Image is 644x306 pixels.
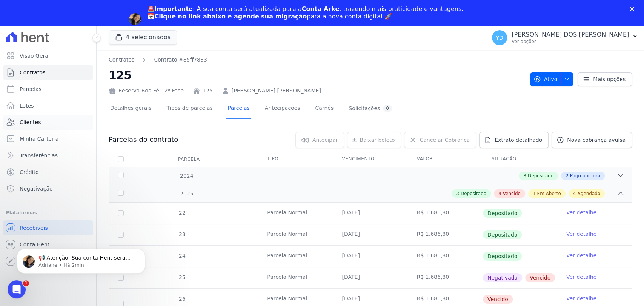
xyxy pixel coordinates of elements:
[226,99,251,119] a: Parcelas
[483,230,522,239] span: Depositado
[20,118,41,126] span: Clientes
[302,5,339,12] b: Conta Arke
[3,65,93,80] a: Contratos
[258,246,333,267] td: Parcela Normal
[408,224,483,245] td: R$ 1.686,80
[258,267,333,288] td: Parcela Normal
[567,136,626,144] span: Nova cobrança avulsa
[178,253,186,259] span: 24
[20,69,45,76] span: Contratos
[118,232,124,238] input: Só é possível selecionar pagamentos em aberto
[3,81,93,97] a: Parcelas
[147,5,193,12] b: 🚨Importante
[3,220,93,235] a: Recebíveis
[566,209,596,216] a: Ver detalhe
[333,267,407,288] td: [DATE]
[408,246,483,267] td: R$ 1.686,80
[3,98,93,113] a: Lotes
[578,72,632,86] a: Mais opções
[178,231,186,237] span: 23
[533,72,558,86] span: Ativo
[479,132,549,148] a: Extrato detalhado
[530,72,573,86] button: Ativo
[258,151,333,167] th: Tipo
[528,172,553,179] span: Depositado
[20,185,53,192] span: Negativação
[20,102,34,109] span: Lotes
[3,237,93,252] a: Conta Hent
[483,273,522,282] span: Negativada
[109,30,177,45] button: 4 selecionados
[109,56,134,64] a: Contratos
[333,151,407,167] th: Vencimento
[630,7,637,11] div: Fechar
[3,115,93,130] a: Clientes
[6,208,90,217] div: Plataformas
[20,85,41,93] span: Parcelas
[263,99,302,119] a: Antecipações
[533,190,536,197] span: 1
[408,267,483,288] td: R$ 1.686,80
[566,295,596,302] a: Ver detalhe
[503,190,521,197] span: Vencido
[456,190,459,197] span: 3
[512,38,629,45] p: Ver opções
[552,132,632,148] a: Nova cobrança avulsa
[333,246,407,267] td: [DATE]
[523,172,526,179] span: 8
[232,87,321,95] a: [PERSON_NAME] [PERSON_NAME]
[147,25,209,33] a: Agendar migração
[20,152,58,159] span: Transferências
[129,13,141,25] img: Profile image for Adriane
[178,210,186,216] span: 22
[109,87,184,95] div: Reserva Boa Fé - 2ª Fase
[203,87,213,95] a: 125
[495,136,542,144] span: Extrato detalhado
[3,181,93,196] a: Negativação
[333,224,407,245] td: [DATE]
[498,190,501,197] span: 4
[109,56,207,64] nav: Breadcrumb
[20,168,39,176] span: Crédito
[20,52,50,60] span: Visão Geral
[109,99,153,119] a: Detalhes gerais
[483,295,513,304] span: Vencido
[333,203,407,224] td: [DATE]
[165,99,214,119] a: Tipos de parcelas
[408,151,483,167] th: Valor
[566,172,569,179] span: 2
[8,280,26,298] iframe: Intercom live chat
[483,252,522,261] span: Depositado
[577,190,600,197] span: Agendado
[573,190,576,197] span: 4
[349,105,392,112] div: Solicitações
[486,27,644,48] button: YD [PERSON_NAME] DOS [PERSON_NAME] Ver opções
[118,210,124,216] input: Só é possível selecionar pagamentos em aberto
[178,296,186,302] span: 26
[20,224,48,232] span: Recebíveis
[566,252,596,259] a: Ver detalhe
[6,233,157,286] iframe: Intercom notifications mensagem
[155,13,307,20] b: Clique no link abaixo e agende sua migração
[109,56,524,64] nav: Breadcrumb
[512,31,629,38] p: [PERSON_NAME] DOS [PERSON_NAME]
[147,5,464,20] div: : A sua conta será atualizada para a , trazendo mais praticidade e vantagens. 📅 para a nova conta...
[3,165,93,180] a: Crédito
[408,203,483,224] td: R$ 1.686,80
[461,190,486,197] span: Depositado
[566,230,596,238] a: Ver detalhe
[258,203,333,224] td: Parcela Normal
[20,135,58,143] span: Minha Carteira
[496,35,503,40] span: YD
[570,172,600,179] span: Pago por fora
[383,105,392,112] div: 0
[3,131,93,146] a: Minha Carteira
[154,56,207,64] a: Contrato #85ff7833
[525,273,555,282] span: Vencido
[3,48,93,63] a: Visão Geral
[347,99,393,119] a: Solicitações0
